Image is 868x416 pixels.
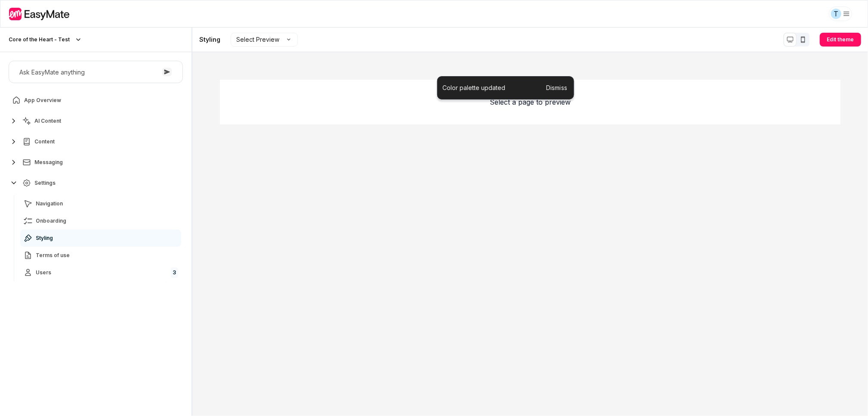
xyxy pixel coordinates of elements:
span: Users [36,269,51,276]
button: Messaging [9,154,183,171]
span: App Overview [24,97,61,104]
a: Styling [20,230,181,247]
button: Ask EasyMate anything [9,61,183,83]
a: Terms of use [20,247,181,264]
span: 3 [171,267,178,278]
button: Content [9,133,183,150]
div: Color palette updated [442,83,505,93]
span: Styling [36,235,53,242]
div: Select a page to preview [220,80,840,124]
span: Dismiss [544,81,569,94]
div: T [831,9,841,19]
span: Onboarding [36,217,66,224]
a: Users3 [20,264,181,281]
span: Terms of use [36,252,70,259]
h2: Styling [199,35,220,44]
a: App Overview [9,92,183,109]
span: Messaging [34,159,63,166]
button: AI Content [9,112,183,130]
button: Settings [9,174,183,192]
a: Navigation [20,195,181,212]
a: Onboarding [20,212,181,230]
span: Navigation [36,200,63,207]
button: Core of the Heart - Test [9,34,83,45]
span: Settings [34,180,56,186]
button: Edit theme [820,33,861,47]
span: AI Content [34,118,61,124]
span: Content [34,138,55,145]
p: Core of the Heart - Test [9,36,70,43]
